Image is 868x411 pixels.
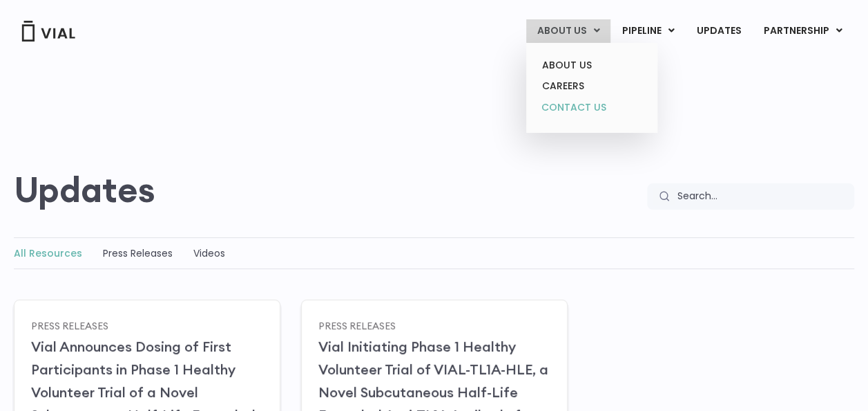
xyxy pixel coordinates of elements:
[103,246,173,260] a: Press Releases
[611,19,685,43] a: PIPELINEMenu Toggle
[531,97,652,119] a: CONTACT US
[526,19,610,43] a: ABOUT USMenu Toggle
[14,170,155,210] h2: Updates
[668,183,854,210] input: Search...
[193,246,225,260] a: Videos
[753,19,853,43] a: PARTNERSHIPMenu Toggle
[686,19,752,43] a: UPDATES
[318,319,396,331] a: Press Releases
[531,55,652,76] a: ABOUT US
[31,319,108,331] a: Press Releases
[14,246,82,260] a: All Resources
[531,75,652,97] a: CAREERS
[21,21,76,42] img: Vial Logo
